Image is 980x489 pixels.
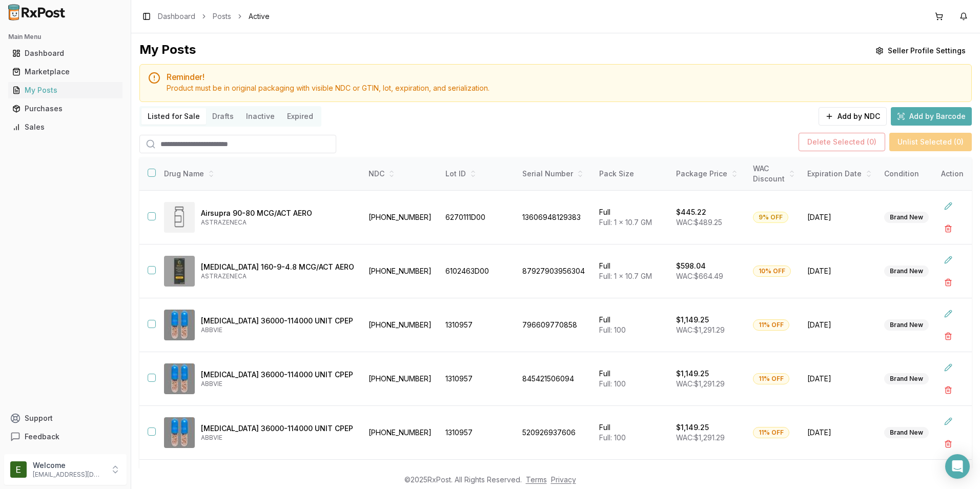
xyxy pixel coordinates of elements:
[676,272,723,280] span: WAC: $664.49
[201,434,354,442] p: ABBVIE
[939,412,957,431] button: Edit
[939,219,957,238] button: Delete
[676,218,722,227] span: WAC: $489.25
[526,475,547,484] a: Terms
[439,191,516,244] td: 6270111D00
[599,433,626,442] span: Full: 100
[807,212,872,222] span: [DATE]
[939,435,957,453] button: Delete
[676,261,706,271] p: $598.04
[676,369,709,379] p: $1,149.25
[167,83,963,93] div: Product must be in original packaging with visible NDC or GTIN, lot, expiration, and serialization.
[201,423,354,434] p: [MEDICAL_DATA] 36000-114000 UNIT CPEP
[891,107,972,126] button: Add by Barcode
[362,244,439,298] td: [PHONE_NUMBER]
[551,475,576,484] a: Privacy
[753,373,789,384] div: 11% OFF
[164,256,195,287] img: Breztri Aerosphere 160-9-4.8 MCG/ACT AERO
[676,169,741,179] div: Package Price
[439,244,516,298] td: 6102463D00
[10,461,27,478] img: User avatar
[164,169,354,179] div: Drug Name
[4,64,127,80] button: Marketplace
[753,212,788,223] div: 9% OFF
[201,272,354,280] p: ASTRAZENECA
[369,169,433,179] div: NDC
[753,427,789,438] div: 11% OFF
[158,11,270,22] nav: breadcrumb
[884,319,929,331] div: Brand New
[4,119,127,135] button: Sales
[516,244,593,298] td: 87927903956304
[599,272,652,280] span: Full: 1 x 10.7 GM
[753,266,791,277] div: 10% OFF
[676,379,725,388] span: WAC: $1,291.29
[819,107,887,126] button: Add by NDC
[945,454,970,479] div: Open Intercom Messenger
[8,44,122,63] a: Dashboard
[164,202,195,233] img: Airsupra 90-80 MCG/ACT AERO
[4,82,127,98] button: My Posts
[201,316,354,326] p: [MEDICAL_DATA] 36000-114000 UNIT CPEP
[362,406,439,460] td: [PHONE_NUMBER]
[158,11,195,22] a: Dashboard
[33,460,104,471] p: Welcome
[884,212,929,223] div: Brand New
[593,157,670,191] th: Pack Size
[201,208,354,218] p: Airsupra 90-80 MCG/ACT AERO
[164,363,195,394] img: Creon 36000-114000 UNIT CPEP
[599,379,626,388] span: Full: 100
[213,11,231,22] a: Posts
[676,422,709,433] p: $1,149.25
[12,48,118,58] div: Dashboard
[12,85,118,95] div: My Posts
[939,381,957,399] button: Delete
[593,244,670,298] td: Full
[522,169,587,179] div: Serial Number
[201,380,354,388] p: ABBVIE
[33,471,104,479] p: [EMAIL_ADDRESS][DOMAIN_NAME]
[201,326,354,334] p: ABBVIE
[878,157,955,191] th: Condition
[939,304,957,323] button: Edit
[167,73,963,81] h5: Reminder!
[240,108,281,125] button: Inactive
[599,218,652,227] span: Full: 1 x 10.7 GM
[884,373,929,384] div: Brand New
[4,4,70,21] img: RxPost Logo
[676,433,725,442] span: WAC: $1,291.29
[362,352,439,406] td: [PHONE_NUMBER]
[807,169,872,179] div: Expiration Date
[807,266,872,276] span: [DATE]
[164,310,195,340] img: Creon 36000-114000 UNIT CPEP
[206,108,240,125] button: Drafts
[676,315,709,325] p: $1,149.25
[8,99,122,118] a: Purchases
[201,370,354,380] p: [MEDICAL_DATA] 36000-114000 UNIT CPEP
[593,191,670,244] td: Full
[676,207,706,217] p: $445.22
[281,108,319,125] button: Expired
[933,157,972,191] th: Action
[516,298,593,352] td: 796609770858
[439,406,516,460] td: 1310957
[141,108,206,125] button: Listed for Sale
[599,325,626,334] span: Full: 100
[439,352,516,406] td: 1310957
[516,191,593,244] td: 13606948129383
[869,42,972,60] button: Seller Profile Settings
[362,191,439,244] td: [PHONE_NUMBER]
[8,118,122,136] a: Sales
[884,266,929,277] div: Brand New
[516,352,593,406] td: 845421506094
[8,63,122,81] a: Marketplace
[939,273,957,292] button: Delete
[4,100,127,117] button: Purchases
[939,197,957,215] button: Edit
[676,325,725,334] span: WAC: $1,291.29
[753,319,789,331] div: 11% OFF
[807,427,872,438] span: [DATE]
[753,164,795,184] div: WAC Discount
[201,262,354,272] p: [MEDICAL_DATA] 160-9-4.8 MCG/ACT AERO
[439,298,516,352] td: 1310957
